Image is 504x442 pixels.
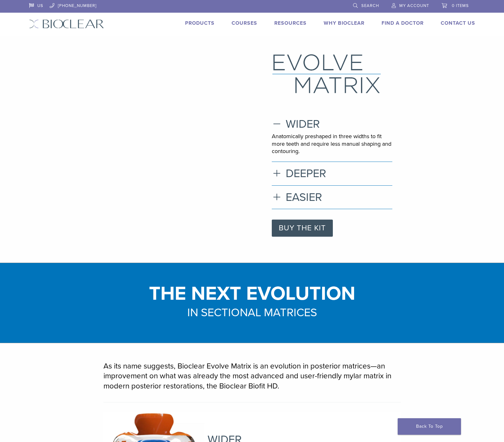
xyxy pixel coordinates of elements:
a: Find A Doctor [382,20,424,26]
p: Anatomically preshaped in three widths to fit more teeth and require less manual shaping and cont... [272,133,392,155]
a: Products [185,20,215,26]
p: As its name suggests, Bioclear Evolve Matrix is an evolution in posterior matrices—an improvement... [103,361,401,391]
a: Why Bioclear [324,20,364,26]
span: Search [361,3,379,8]
span: 0 items [452,3,469,8]
a: Contact Us [441,20,475,26]
a: Resources [274,20,307,26]
h3: DEEPER [272,167,392,180]
a: Courses [232,20,257,26]
img: Bioclear [29,19,104,29]
h3: WIDER [272,117,392,131]
h1: THE NEXT EVOLUTION [24,286,480,301]
h3: EASIER [272,190,392,204]
a: Back To Top [398,418,461,435]
a: BUY THE KIT [272,220,333,237]
h3: IN SECTIONAL MATRICES [24,305,480,320]
span: My Account [399,3,429,8]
